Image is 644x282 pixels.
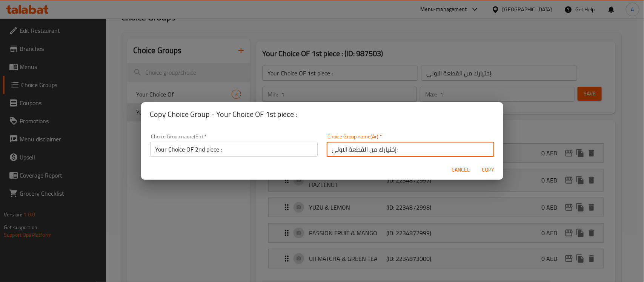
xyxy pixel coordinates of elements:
[327,142,494,157] input: Please enter Choice Group name(ar)
[476,163,500,177] button: Copy
[479,165,497,175] span: Copy
[150,108,494,120] h2: Copy Choice Group - Your Choice OF 1st piece :
[150,142,318,157] input: Please enter Choice Group name(en)
[452,165,470,175] span: Cancel
[449,163,473,177] button: Cancel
